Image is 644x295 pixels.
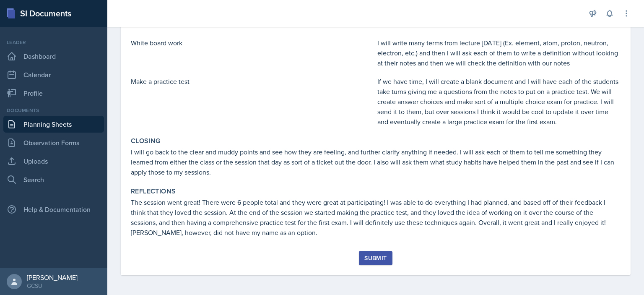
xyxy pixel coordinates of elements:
[3,116,104,133] a: Planning Sheets
[3,66,104,83] a: Calendar
[131,147,621,177] p: I will go back to the clear and muddy points and see how they are feeling, and further clarify an...
[3,39,104,46] div: Leader
[3,134,104,151] a: Observation Forms
[359,251,392,265] button: Submit
[3,107,104,114] div: Documents
[131,187,176,196] label: Reflections
[131,197,621,238] p: The session went great! There were 6 people total and they were great at participating! I was abl...
[3,153,104,170] a: Uploads
[377,76,621,127] p: If we have time, I will create a blank document and I will have each of the students take turns g...
[131,76,374,86] p: Make a practice test
[131,38,374,48] p: White board work
[131,137,161,145] label: Closing
[377,38,621,68] p: I will write many terms from lecture [DATE] (Ex. element, atom, proton, neutron, electron, etc.) ...
[3,171,104,188] a: Search
[364,255,387,261] div: Submit
[3,85,104,102] a: Profile
[27,273,78,282] div: [PERSON_NAME]
[3,48,104,65] a: Dashboard
[3,201,104,218] div: Help & Documentation
[27,282,78,290] div: GCSU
